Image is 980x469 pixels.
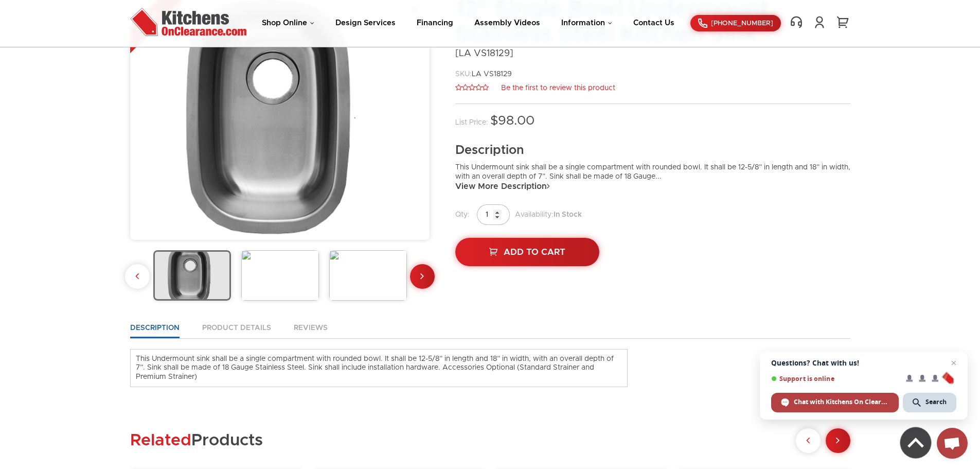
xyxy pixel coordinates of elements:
img: Kitchens On Clearance [130,8,246,36]
span: This Undermount sink shall be a single compartment with rounded bowl. It shall be 12-5/8” in leng... [455,164,850,180]
a: Shop Online [262,19,314,27]
img: prodadditional_84762_T_vs18129_1.png [241,250,319,301]
span: [PHONE_NUMBER] [711,20,773,27]
span: SKU: [455,71,472,78]
h2: Products [130,432,796,450]
label: Qty: [455,211,470,218]
strong: In Stock [554,211,582,218]
a: Reviews [294,324,328,338]
span: Chat with Kitchens On Clearance [794,397,889,407]
img: prodmain_84762_lancer_vs18129_2.1.jpg [153,250,231,301]
div: Open chat [937,428,968,459]
span: Questions? Chat with us! [771,359,956,367]
span: Related [130,432,191,449]
a: Assembly Videos [474,19,540,27]
div: Chat with Kitchens On Clearance [771,393,899,412]
p: This Undermount sink shall be a single compartment with rounded bowl. It shall be 12-5/8” in leng... [136,355,622,382]
div: Search [903,393,956,412]
a: [PHONE_NUMBER] [690,15,781,31]
a: Description [130,324,180,338]
a: Financing [417,19,453,27]
span: List Price: [455,119,488,126]
img: prodadditional_84762_F_vs18129.png [329,250,407,301]
a: Contact Us [633,19,674,27]
div: [LA VS18129] [455,48,850,60]
strong: $98.00 [490,114,534,127]
div: Availability: [455,204,850,225]
span: Search [925,397,947,407]
a: Product Details [202,324,271,338]
span: Be the first to review this product [501,84,615,92]
a: Information [561,19,612,27]
a: Design Services [335,19,396,27]
li: LA VS18129 [455,70,850,79]
span: Add To Cart [504,248,565,256]
a: Add To Cart [455,238,599,266]
img: Back to top [900,427,931,458]
span: Support is online [771,375,899,383]
h2: Description [455,143,850,158]
span: Close chat [948,357,960,369]
a: View More Description [455,181,550,192]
